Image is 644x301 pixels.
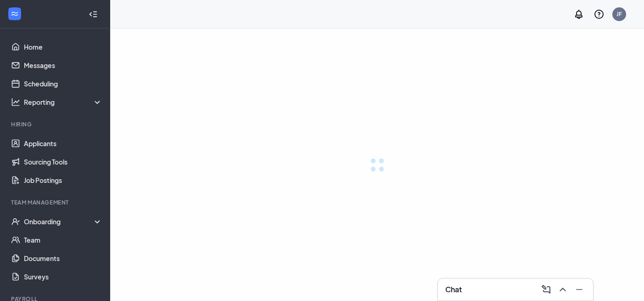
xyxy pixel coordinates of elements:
a: Team [24,231,102,249]
a: Surveys [24,267,102,286]
a: Job Postings [24,171,102,189]
div: Reporting [24,97,103,107]
div: Onboarding [24,217,103,226]
svg: Notifications [573,9,584,20]
svg: UserCheck [11,217,20,226]
a: Documents [24,249,102,267]
svg: ComposeMessage [541,284,552,295]
h3: Chat [445,284,462,295]
a: Home [24,38,102,56]
svg: Collapse [89,10,98,19]
button: Minimize [571,282,586,297]
div: JF [616,10,622,18]
svg: WorkstreamLogo [10,9,19,18]
svg: Analysis [11,97,20,107]
a: Messages [24,56,102,74]
svg: QuestionInfo [594,9,605,20]
a: Applicants [24,134,102,153]
svg: ChevronUp [557,284,568,295]
div: Team Management [11,199,101,206]
svg: Minimize [574,284,585,295]
a: Sourcing Tools [24,153,102,171]
a: Scheduling [24,74,102,93]
div: Hiring [11,120,101,128]
button: ChevronUp [554,282,569,297]
button: ComposeMessage [538,282,553,297]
